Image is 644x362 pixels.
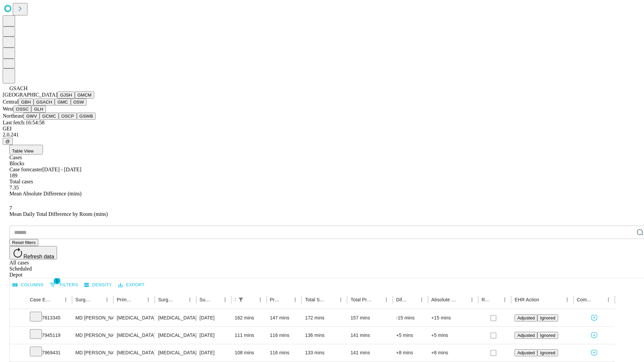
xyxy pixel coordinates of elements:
[42,167,81,172] span: [DATE] - [DATE]
[30,327,69,344] div: 7945119
[77,113,96,120] button: GSWB
[13,106,32,113] button: OSSC
[540,333,555,338] span: Ignored
[9,185,19,190] span: 7.35
[351,327,389,344] div: 141 mins
[235,297,235,302] div: Scheduled In Room Duration
[200,344,228,361] div: [DATE]
[9,179,33,184] span: Total cases
[500,295,509,304] button: Menu
[102,295,112,304] button: Menu
[117,327,151,344] div: [MEDICAL_DATA]
[517,333,535,338] span: Adjusted
[185,295,195,304] button: Menu
[9,145,43,155] button: Table View
[604,295,613,304] button: Menu
[327,295,336,304] button: Sort
[396,297,407,302] div: Difference
[236,295,246,304] button: Show filters
[55,99,70,106] button: GMC
[200,327,228,344] div: [DATE]
[305,297,326,302] div: Total Scheduled Duration
[12,240,36,245] span: Reset filters
[594,295,604,304] button: Sort
[351,309,389,326] div: 157 mins
[40,113,59,120] button: GCMC
[382,295,391,304] button: Menu
[351,344,389,361] div: 141 mins
[540,295,549,304] button: Sort
[458,295,467,304] button: Sort
[75,344,110,361] div: MD [PERSON_NAME] [PERSON_NAME]
[23,254,54,259] span: Refresh data
[117,297,133,302] div: Primary Service
[431,344,475,361] div: +8 mins
[30,344,69,361] div: 7969431
[59,113,77,120] button: OSCP
[75,92,94,99] button: GMCM
[9,167,42,172] span: Case forecaster
[13,347,23,359] button: Expand
[3,120,45,125] span: Last fetch: 16:54:58
[211,295,220,304] button: Sort
[9,191,82,196] span: Mean Absolute Difference (mins)
[305,344,344,361] div: 133 mins
[12,148,34,154] span: Table View
[235,327,263,344] div: 111 mins
[517,350,535,355] span: Adjusted
[3,99,18,105] span: Central
[256,295,265,304] button: Menu
[158,327,193,344] div: [MEDICAL_DATA]
[11,280,45,290] button: Select columns
[75,327,110,344] div: MD [PERSON_NAME] [PERSON_NAME]
[517,315,535,320] span: Adjusted
[235,309,263,326] div: 162 mins
[431,327,475,344] div: +5 mins
[75,297,92,302] div: Surgeon Name
[176,295,185,304] button: Sort
[290,295,300,304] button: Menu
[270,344,299,361] div: 116 mins
[3,138,13,145] button: @
[3,92,57,98] span: [GEOGRAPHIC_DATA]
[83,280,114,290] button: Density
[75,309,110,326] div: MD [PERSON_NAME] [PERSON_NAME]
[246,295,256,304] button: Sort
[515,314,537,321] button: Adjusted
[30,309,69,326] div: 7813345
[23,113,40,120] button: GWV
[305,327,344,344] div: 136 mins
[336,295,345,304] button: Menu
[396,344,425,361] div: +8 mins
[396,327,425,344] div: +5 mins
[491,295,500,304] button: Sort
[236,295,246,304] div: 1 active filter
[305,309,344,326] div: 172 mins
[372,295,382,304] button: Sort
[9,239,38,246] button: Reset filters
[3,106,13,112] span: West
[537,349,558,356] button: Ignored
[116,280,146,290] button: Export
[54,278,60,284] span: 1
[48,280,80,290] button: Show filters
[431,309,475,326] div: +15 mins
[117,344,151,361] div: [MEDICAL_DATA]
[540,315,555,320] span: Ignored
[3,113,23,119] span: Northeast
[270,297,281,302] div: Predicted In Room Duration
[52,295,61,304] button: Sort
[3,126,641,132] div: GEI
[200,309,228,326] div: [DATE]
[34,99,55,106] button: GSACH
[281,295,290,304] button: Sort
[562,295,572,304] button: Menu
[540,350,555,355] span: Ignored
[158,344,193,361] div: [MEDICAL_DATA]
[515,332,537,339] button: Adjusted
[270,309,299,326] div: 147 mins
[235,344,263,361] div: 108 mins
[515,349,537,356] button: Adjusted
[3,132,641,138] div: 2.0.241
[61,295,70,304] button: Menu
